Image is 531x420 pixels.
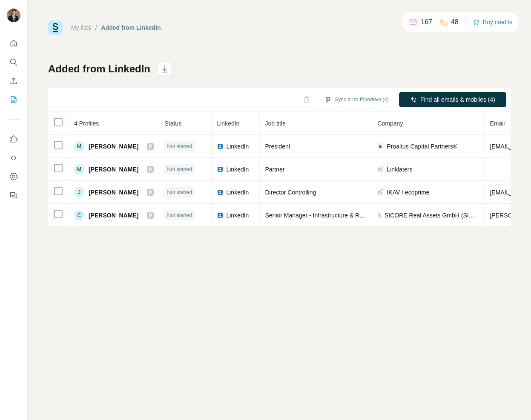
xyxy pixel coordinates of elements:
p: 167 [421,17,432,27]
div: C [74,210,84,220]
img: LinkedIn logo [217,143,224,150]
img: LinkedIn logo [217,212,224,219]
span: Status [164,120,181,127]
button: Dashboard [7,169,20,184]
button: Enrich CSV [7,73,20,89]
span: LinkedIn [226,165,249,174]
span: [PERSON_NAME] [89,188,138,197]
img: Avatar [7,9,20,22]
button: Quick start [7,36,20,51]
img: LinkedIn logo [217,189,224,196]
span: [PERSON_NAME] [89,165,138,174]
span: Linklaters [387,165,412,174]
span: Not started [167,189,192,196]
span: LinkedIn [226,142,249,151]
button: Feedback [7,188,20,203]
button: Buy credits [473,16,512,28]
img: company-logo [377,143,384,150]
span: Email [490,120,505,127]
h1: Added from LinkedIn [48,62,150,76]
img: Surfe Logo [48,20,63,35]
a: My lists [71,24,91,31]
span: Not started [167,211,192,219]
span: Not started [167,166,192,173]
div: Added from LinkedIn [101,23,161,32]
span: 4 Profiles [74,120,99,127]
button: Use Surfe API [7,150,20,166]
button: Sync all to Pipedrive (4) [319,93,395,106]
span: SICORE Real Assets GmbH (SIGNAL IDUNA Gruppe) [385,211,479,220]
span: LinkedIn [226,188,249,197]
img: LinkedIn logo [217,166,224,173]
span: Job title [265,120,285,127]
button: Use Surfe on LinkedIn [7,131,20,147]
span: Find all emails & mobiles (4) [420,95,495,104]
span: Not started [167,143,192,150]
span: Senior Manager - Infrastructure & Renewables [265,212,388,219]
span: Partner [265,166,284,173]
button: Search [7,54,20,70]
span: [PERSON_NAME] [89,211,138,220]
p: 48 [451,17,459,27]
button: My lists [7,92,20,107]
span: LinkedIn [226,211,249,220]
span: President [265,143,290,150]
span: IKAV / ecoprime [387,188,429,197]
button: Find all emails & mobiles (4) [399,92,506,107]
span: Company [377,120,403,127]
div: M [74,164,84,174]
div: J [74,187,84,197]
div: M [74,141,84,151]
span: LinkedIn [217,120,239,127]
span: Proaltus Capital Partners® [387,142,457,151]
span: Director Controlling [265,189,316,196]
span: [PERSON_NAME] [89,142,138,151]
li: / [95,23,97,32]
